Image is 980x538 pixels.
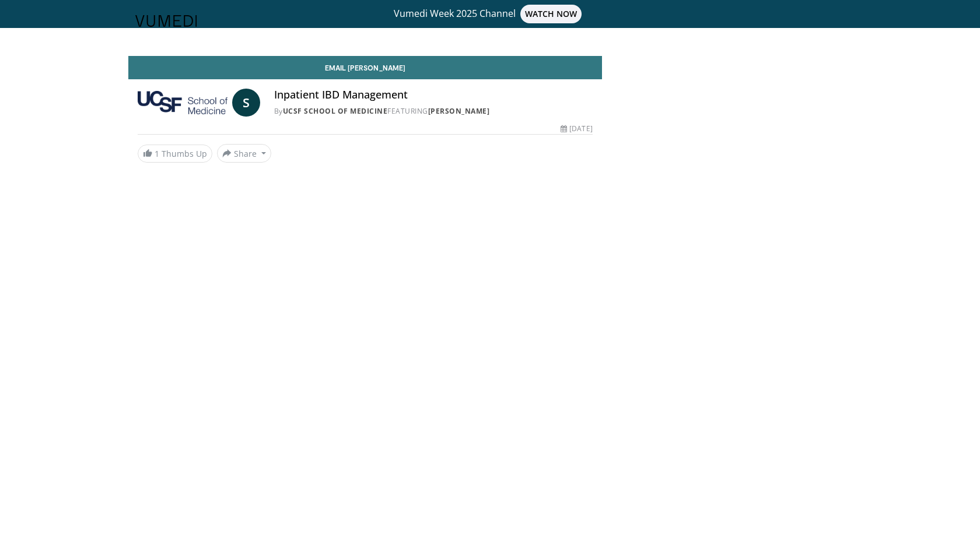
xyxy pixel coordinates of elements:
span: 1 [155,148,159,159]
img: VuMedi Logo [135,15,197,27]
a: 1 Thumbs Up [138,145,212,163]
div: [DATE] [561,124,592,134]
a: S [232,89,260,117]
a: Email [PERSON_NAME] [128,56,602,79]
button: Share [217,144,271,163]
a: UCSF School of Medicine [283,106,388,116]
img: UCSF School of Medicine [138,89,228,117]
h4: Inpatient IBD Management [274,89,593,101]
div: By FEATURING [274,106,593,117]
a: [PERSON_NAME] [428,106,490,116]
